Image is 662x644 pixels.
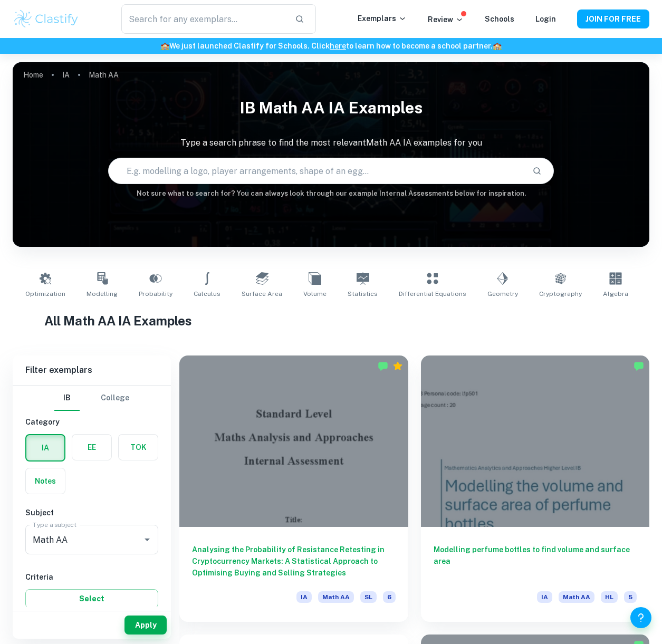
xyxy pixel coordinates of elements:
img: Clastify logo [13,8,80,30]
button: Help and Feedback [630,607,651,628]
img: Marked [378,361,388,371]
a: Schools [485,15,514,23]
h6: Modelling perfume bottles to find volume and surface area [434,544,637,579]
span: Differential Equations [399,289,466,299]
h1: All Math AA IA Examples [44,311,617,330]
h6: Analysing the Probability of Resistance Retesting in Cryptocurrency Markets: A Statistical Approa... [192,544,396,579]
span: Algebra [603,289,628,299]
span: HL [601,591,618,603]
p: Review [428,14,464,25]
button: TOK [119,435,158,460]
h6: We just launched Clastify for Schools. Click to learn how to become a school partner. [2,40,660,52]
a: IA [62,68,70,82]
button: Notes [26,468,65,494]
h6: Criteria [25,571,158,583]
span: 6 [383,591,396,603]
p: Math AA [89,69,119,81]
p: Exemplars [358,13,407,24]
button: EE [72,435,111,460]
button: Search [528,162,546,180]
button: JOIN FOR FREE [577,9,649,28]
div: Premium [392,361,403,371]
span: IA [537,591,552,603]
button: Open [140,532,155,547]
h6: Category [25,416,158,428]
button: IA [26,435,64,460]
button: IB [54,386,80,411]
a: here [330,42,346,50]
input: E.g. modelling a logo, player arrangements, shape of an egg... [109,156,524,186]
span: Geometry [487,289,518,299]
span: 🏫 [160,42,169,50]
h1: IB Math AA IA examples [13,92,649,124]
a: Home [23,68,43,82]
span: Volume [303,289,327,299]
span: Statistics [348,289,378,299]
span: IA [296,591,312,603]
a: Login [535,15,556,23]
span: Surface Area [242,289,282,299]
button: Select [25,589,158,608]
p: Type a search phrase to find the most relevant Math AA IA examples for you [13,137,649,149]
span: SL [360,591,377,603]
input: Search for any exemplars... [121,4,286,34]
span: Modelling [87,289,118,299]
span: Calculus [194,289,220,299]
span: Math AA [318,591,354,603]
h6: Not sure what to search for? You can always look through our example Internal Assessments below f... [13,188,649,199]
h6: Filter exemplars [13,355,171,385]
button: College [101,386,129,411]
div: Filter type choice [54,386,129,411]
span: 5 [624,591,637,603]
span: Probability [139,289,172,299]
label: Type a subject [33,520,76,529]
span: Optimization [25,289,65,299]
button: Apply [124,616,167,635]
span: 🏫 [493,42,502,50]
span: Math AA [559,591,594,603]
img: Marked [634,361,644,371]
h6: Subject [25,507,158,518]
a: Analysing the Probability of Resistance Retesting in Cryptocurrency Markets: A Statistical Approa... [179,355,408,622]
a: Modelling perfume bottles to find volume and surface areaIAMath AAHL5 [421,355,650,622]
span: Cryptography [539,289,582,299]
